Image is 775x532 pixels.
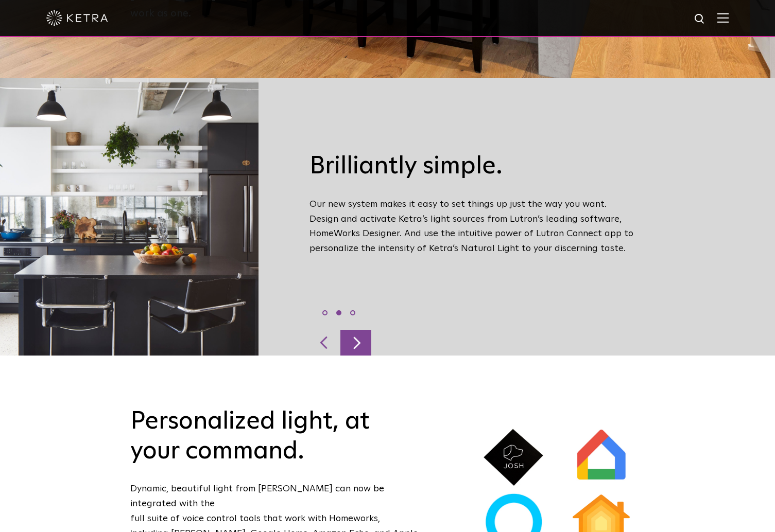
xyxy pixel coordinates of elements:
[694,13,707,26] img: search icon
[130,407,419,466] h2: Personalized light, at your command.
[568,423,635,490] img: GoogleHomeApp@2x
[481,425,546,489] img: JoshAI@2x
[46,10,108,26] img: ketra-logo-2019-white
[302,100,645,333] div: Our new system makes it easy to set things up just the way you want. Design and activate Ketra’s ...
[717,13,729,23] img: Hamburger%20Nav.svg
[309,152,638,182] h3: Brilliantly simple.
